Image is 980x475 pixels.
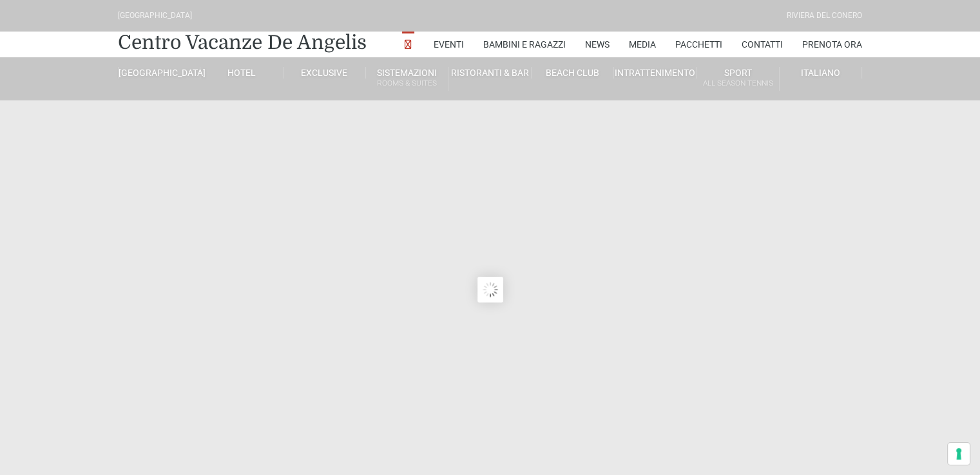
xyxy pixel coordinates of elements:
span: Scopri il nostro miglior prezzo! [202,12,253,45]
div: DD [92,5,114,21]
a: Hotel [200,67,283,79]
span: 7.8 [421,3,448,30]
a: SistemazioniRooms & Suites [366,67,448,91]
a: News [585,32,610,57]
small: All Season Tennis [697,77,778,89]
span: Italiano [801,68,840,78]
a: ( recensioni) [453,5,501,15]
a: Italiano [780,67,862,79]
a: Pacchetti [675,32,722,57]
a: SportAll Season Tennis [697,67,779,91]
a: Exclusive [283,67,366,79]
button: Le tue preferenze relative al consenso per le tecnologie di tracciamento [948,443,970,465]
li: Miglior prezzo garantito [521,6,602,26]
div: Riviera Del Conero [787,10,862,22]
div: MM [86,24,120,37]
div: DD [48,5,70,21]
a: Bambini e Ragazzi [483,32,566,57]
li: Pagamento sicuro [521,37,602,47]
span: Prenota [283,21,333,36]
span: 280 [455,5,466,15]
span: Codice Promo [613,5,706,24]
div: [GEOGRAPHIC_DATA] [118,10,192,22]
a: Contatti [742,32,783,57]
small: Rooms & Suites [366,77,448,89]
a: Eventi [434,32,464,57]
div: MM [42,24,77,37]
a: Media [629,32,656,57]
a: Beach Club [532,67,614,79]
a: Centro Vacanze De Angelis [118,30,367,55]
a: Ristoranti & Bar [448,67,531,79]
a: Prenota Ora [802,32,862,57]
a: Intrattenimento [614,67,697,79]
a: [GEOGRAPHIC_DATA] [118,67,200,79]
li: Assistenza clienti [521,26,602,37]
